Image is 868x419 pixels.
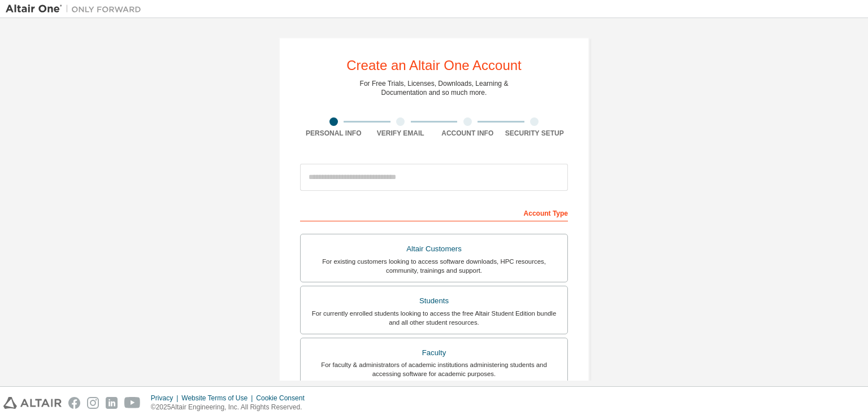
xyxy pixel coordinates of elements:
img: Altair One [6,3,147,15]
img: instagram.svg [87,397,99,409]
div: For currently enrolled students looking to access the free Altair Student Edition bundle and all ... [307,309,561,327]
div: Privacy [151,394,181,403]
div: Students [307,293,561,309]
div: Account Type [300,203,568,221]
div: For existing customers looking to access software downloads, HPC resources, community, trainings ... [307,257,561,275]
div: Personal Info [300,129,367,138]
div: For Free Trials, Licenses, Downloads, Learning & Documentation and so much more. [360,79,509,97]
img: youtube.svg [124,397,141,409]
div: Website Terms of Use [181,394,256,403]
div: Verify Email [367,129,435,138]
div: Create an Altair One Account [346,59,522,72]
div: Account Info [434,129,501,138]
img: facebook.svg [68,397,80,409]
div: Security Setup [501,129,568,138]
div: For faculty & administrators of academic institutions administering students and accessing softwa... [307,360,561,378]
p: © 2025 Altair Engineering, Inc. All Rights Reserved. [151,403,311,412]
div: Cookie Consent [256,394,311,403]
img: altair_logo.svg [3,397,62,409]
div: Altair Customers [307,241,561,257]
img: linkedin.svg [106,397,118,409]
div: Faculty [307,345,561,361]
